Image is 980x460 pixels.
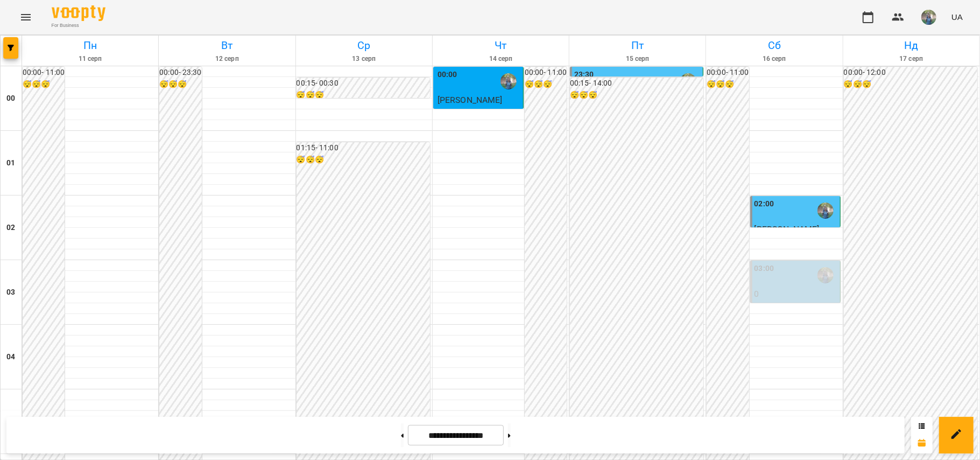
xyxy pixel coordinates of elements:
label: 00:00 [438,69,457,81]
h6: 00:00 - 12:00 [844,67,977,79]
p: індивід МА 45 хв ([PERSON_NAME]) [755,301,838,326]
h6: 😴😴😴 [297,89,430,101]
h6: 17 серп [845,54,978,64]
button: Menu [13,4,39,30]
h6: Нд [845,37,978,54]
h6: 😴😴😴 [707,79,749,90]
h6: 😴😴😴 [844,79,977,90]
img: de1e453bb906a7b44fa35c1e57b3518e.jpg [921,10,936,25]
h6: Пт [571,37,704,54]
h6: 04 [6,351,15,363]
span: [PERSON_NAME] [755,224,820,234]
span: For Business [52,22,105,29]
h6: 00:15 - 00:30 [297,78,430,89]
h6: 01 [6,157,15,169]
h6: 00:15 - 14:00 [570,78,703,89]
button: UA [947,7,967,27]
h6: 01:15 - 11:00 [297,142,430,154]
h6: 😴😴😴 [159,79,201,90]
h6: 14 серп [434,54,567,64]
h6: Ср [298,37,431,54]
h6: 03 [6,287,15,298]
img: Voopty Logo [52,5,105,21]
h6: 😴😴😴 [570,89,703,101]
p: 0 [755,288,838,301]
label: 03:00 [755,263,774,275]
h6: Пн [24,37,157,54]
h6: Вт [160,37,293,54]
h6: 00 [6,93,15,104]
h6: 00:00 - 11:00 [525,67,567,79]
p: індивід МА 45 хв [438,107,521,120]
img: Оладько Марія [680,73,696,89]
img: Оладько Марія [817,267,834,283]
img: Оладько Марія [500,73,517,89]
h6: 😴😴😴 [23,79,65,90]
h6: Сб [708,37,841,54]
h6: 16 серп [708,54,841,64]
h6: 😴😴😴 [525,79,567,90]
h6: 00:00 - 23:30 [159,67,201,79]
h6: 11 серп [24,54,157,64]
h6: 13 серп [298,54,431,64]
h6: 12 серп [160,54,293,64]
h6: 00:00 - 11:00 [707,67,749,79]
label: 02:00 [755,198,774,210]
h6: 00:00 - 11:00 [23,67,65,79]
h6: 😴😴😴 [297,154,430,166]
h6: 02 [6,222,15,234]
img: Оладько Марія [817,203,834,219]
label: 23:30 [574,69,594,81]
h6: 15 серп [571,54,704,64]
span: UA [951,11,963,23]
h6: Чт [434,37,567,54]
span: [PERSON_NAME] [438,95,503,105]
